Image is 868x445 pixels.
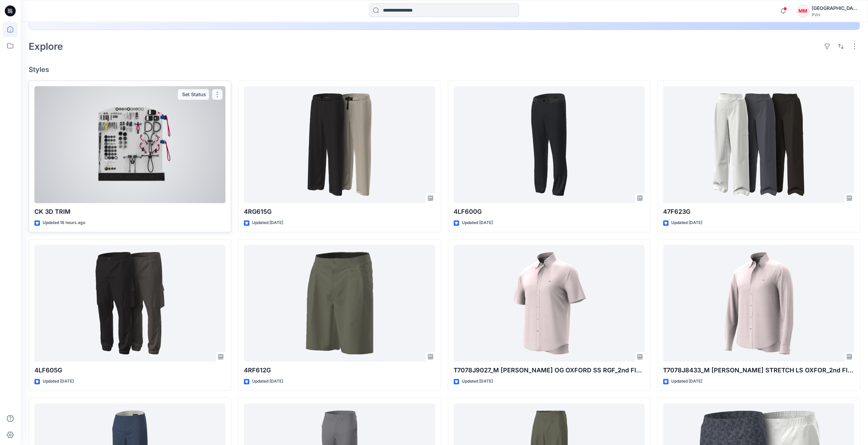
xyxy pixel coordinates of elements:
p: Updated [DATE] [462,378,493,385]
p: Updated [DATE] [43,378,74,385]
p: 4RG615G [244,207,435,217]
p: Updated [DATE] [671,378,702,385]
p: 4RF612G [244,366,435,375]
a: 4RG615G [244,86,435,203]
p: T7078J8433_M [PERSON_NAME] STRETCH LS OXFOR_2nd FIT_[DATE] [663,366,854,375]
p: Updated [DATE] [252,378,283,385]
a: 4RF612G [244,245,435,362]
p: Updated [DATE] [671,219,702,226]
p: 4LF605G [34,366,225,375]
a: 47F623G [663,86,854,203]
p: 4LF600G [454,207,645,217]
p: T7078J9027_M [PERSON_NAME] OG OXFORD SS RGF_2nd FIT__[DATE] [454,366,645,375]
div: [GEOGRAPHIC_DATA][PERSON_NAME][GEOGRAPHIC_DATA] [812,4,859,12]
a: CK 3D TRIM [34,86,225,203]
h4: Styles [29,65,860,74]
a: 4LF600G [454,86,645,203]
h2: Explore [29,41,63,52]
p: CK 3D TRIM [34,207,225,217]
a: T7078J9027_M TOMMY STRETCH OG OXFORD SS RGF_2nd FIT__7-30-2025 [454,245,645,362]
a: 4LF605G [34,245,225,362]
p: Updated [DATE] [462,219,493,226]
div: PVH [812,12,859,17]
p: Updated 16 hours ago [43,219,85,226]
p: Updated [DATE] [252,219,283,226]
div: MM [797,5,809,17]
p: 47F623G [663,207,854,217]
a: T7078J8433_M TOMMY STRETCH LS OXFOR_2nd FIT_7-30-2025 [663,245,854,362]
